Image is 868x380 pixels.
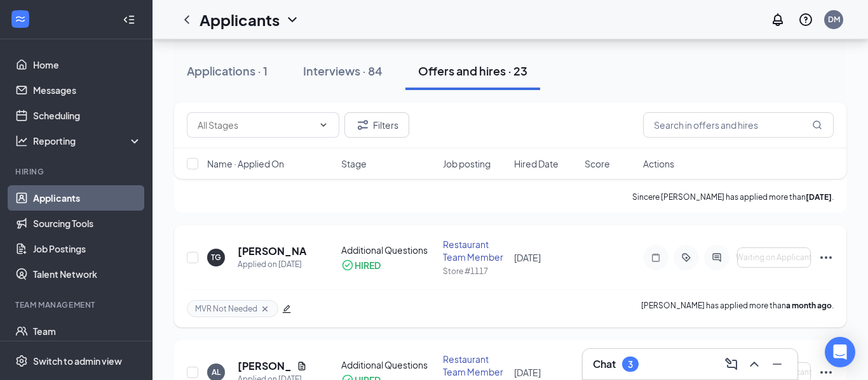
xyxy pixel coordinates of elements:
a: Job Postings [33,236,142,261]
h5: [PERSON_NAME] [238,359,292,373]
svg: CheckmarkCircle [341,259,354,272]
div: Store #1117 [443,266,506,277]
div: Offers and hires · 23 [418,63,527,79]
div: Applications · 1 [187,63,268,79]
button: Filter Filters [344,112,409,138]
b: [DATE] [806,192,832,202]
p: [PERSON_NAME] has applied more than . [641,300,834,317]
svg: WorkstreamLogo [14,13,27,25]
svg: QuestionInfo [798,12,813,27]
div: Restaurant Team Member [443,238,506,263]
div: 3 [628,359,633,370]
div: Additional Questions [341,358,436,371]
a: Talent Network [33,261,142,287]
svg: ActiveTag [679,252,694,263]
div: HIRED [355,259,381,272]
h3: Chat [593,357,616,371]
input: All Stages [198,118,313,132]
span: Name · Applied On [207,157,284,170]
span: [DATE] [514,367,541,378]
div: Switch to admin view [33,355,122,367]
svg: Minimize [770,357,785,372]
span: [DATE] [514,252,541,263]
input: Search in offers and hires [643,112,834,138]
div: Additional Questions [341,244,436,256]
button: Minimize [767,354,787,374]
svg: Document [297,361,307,371]
svg: ChevronDown [285,12,300,27]
span: Job posting [443,157,491,170]
div: Reporting [33,134,142,147]
div: Applied on [DATE] [238,258,307,271]
svg: Note [648,252,663,263]
div: Interviews · 84 [303,63,383,79]
svg: ChevronLeft [179,12,194,27]
span: MVR Not Needed [195,303,257,314]
a: Scheduling [33,103,142,128]
h1: Applicants [200,9,280,30]
div: TG [211,252,221,263]
b: a month ago [786,301,832,310]
div: AL [212,367,220,377]
div: DM [828,14,840,25]
div: Open Intercom Messenger [825,337,855,367]
svg: Collapse [123,13,135,26]
p: Sincere [PERSON_NAME] has applied more than . [632,192,834,202]
a: Applicants [33,185,142,211]
button: Waiting on Applicant [737,247,811,268]
div: Restaurant Team Member [443,353,506,378]
a: Home [33,52,142,77]
a: Sourcing Tools [33,211,142,236]
svg: Settings [15,355,28,367]
button: ComposeMessage [721,354,742,374]
span: Stage [341,157,367,170]
svg: ChevronDown [318,120,329,130]
svg: ActiveChat [709,252,724,263]
button: ChevronUp [744,354,764,374]
span: Score [585,157,610,170]
svg: MagnifyingGlass [812,120,822,130]
h5: [PERSON_NAME] [238,244,307,258]
svg: ComposeMessage [724,357,739,372]
svg: Analysis [15,134,28,147]
span: Hired Date [514,157,559,170]
svg: Cross [260,304,270,314]
svg: Notifications [770,12,785,27]
svg: Filter [355,117,370,133]
span: edit [282,305,291,313]
a: Team [33,318,142,344]
svg: Ellipses [818,250,834,265]
div: Team Management [15,299,139,310]
a: Messages [33,77,142,103]
svg: ChevronUp [747,357,762,372]
span: Actions [643,157,674,170]
span: Waiting on Applicant [736,253,812,262]
svg: Ellipses [818,365,834,380]
div: Hiring [15,166,139,177]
